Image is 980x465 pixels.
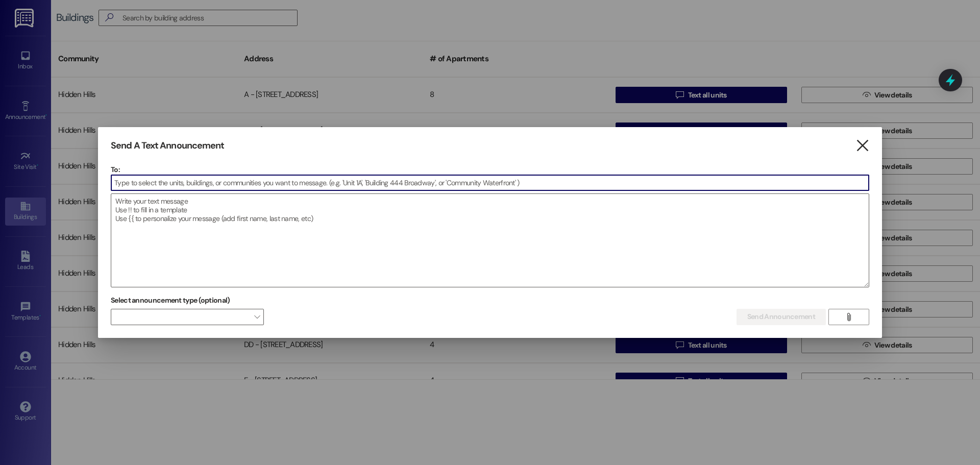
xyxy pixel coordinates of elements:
[111,164,869,175] p: To:
[737,309,826,325] button: Send Announcement
[111,140,224,152] h3: Send A Text Announcement
[855,140,869,151] i: 
[111,292,230,308] label: Select announcement type (optional)
[845,313,852,321] i: 
[747,311,815,322] span: Send Announcement
[111,175,869,190] input: Type to select the units, buildings, or communities you want to message. (e.g. 'Unit 1A', 'Buildi...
